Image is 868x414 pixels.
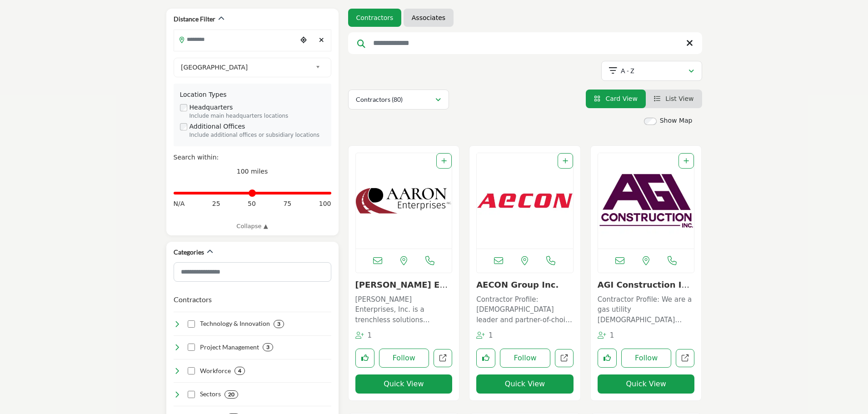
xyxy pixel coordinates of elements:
[174,15,215,24] h2: Distance Filter
[476,374,574,394] button: Quick View
[598,374,695,394] button: Quick View
[174,248,204,257] h2: Categories
[598,280,689,299] a: AGI Construction Inc...
[476,349,495,368] button: Like listing
[476,292,574,325] a: Contractor Profile: [DEMOGRAPHIC_DATA] leader and partner-of-choice in construction and infrastru...
[355,280,453,290] h3: Aaron Enterprises Inc.
[660,116,693,125] label: Show Map
[297,30,310,50] div: Choose your current location
[477,153,573,249] img: AECON Group Inc.
[598,153,694,249] a: Open Listing in new tab
[683,157,689,165] a: Add To List
[476,330,493,341] div: Followers
[174,153,331,162] div: Search within:
[319,199,331,209] span: 100
[476,294,574,325] p: Contractor Profile: [DEMOGRAPHIC_DATA] leader and partner-of-choice in construction and infrastru...
[379,349,429,368] button: Follow
[355,280,449,299] a: [PERSON_NAME] Enterprises In...
[598,280,695,290] h3: AGI Construction Inc.
[555,349,574,368] a: Open aecon-utilities-ltd in new tab
[348,32,702,54] input: Search Keyword
[355,294,453,325] p: [PERSON_NAME] Enterprises, Inc. is a trenchless solutions contractor focusing on trenchless utili...
[355,330,372,341] div: Followers
[224,390,238,399] div: 20 Results For Sectors
[412,13,445,22] a: Associates
[367,331,372,339] span: 1
[181,62,312,73] span: [GEOGRAPHIC_DATA]
[190,103,233,112] label: Headquarters
[237,168,268,175] span: 100 miles
[356,95,403,104] p: Contractors (80)
[489,331,493,339] span: 1
[188,391,195,398] input: Select Sectors checkbox
[200,343,259,352] h4: Project Management: Effective planning, coordination, and oversight to deliver projects on time, ...
[355,349,374,368] button: Like listing
[563,157,568,165] a: Add To List
[676,349,694,368] a: Open agi-construction-inc in new tab
[355,374,453,394] button: Quick View
[238,368,241,374] b: 4
[190,112,325,120] div: Include main headquarters locations
[665,95,693,102] span: List View
[248,199,256,209] span: 50
[188,320,195,328] input: Select Technology & Innovation checkbox
[180,90,325,100] div: Location Types
[190,122,245,131] label: Additional Offices
[441,157,447,165] a: Add To List
[605,95,637,102] span: Card View
[598,330,614,341] div: Followers
[356,13,394,22] a: Contractors
[476,280,574,290] h3: AECON Group Inc.
[200,389,221,399] h4: Sectors: Serving multiple industries, including oil & gas, water, sewer, electric power, and tele...
[315,30,329,50] div: Clear search location
[601,61,702,81] button: A - Z
[174,294,212,305] button: Contractors
[610,331,614,339] span: 1
[188,344,195,351] input: Select Project Management checkbox
[283,199,291,209] span: 75
[654,95,694,102] a: View List
[356,153,452,249] a: Open Listing in new tab
[200,319,270,328] h4: Technology & Innovation: Leveraging cutting-edge tools, systems, and processes to optimize effici...
[434,349,452,368] a: Open aaron-enterprises-inc in new tab
[598,294,695,325] p: Contractor Profile: We are a gas utility [DEMOGRAPHIC_DATA] employing over 300 workers and servic...
[228,391,234,398] b: 20
[263,343,273,351] div: 3 Results For Project Management
[200,366,231,375] h4: Workforce: Skilled, experienced, and diverse professionals dedicated to excellence in all aspects...
[174,30,297,48] input: Search Location
[476,280,559,289] a: AECON Group Inc.
[598,292,695,325] a: Contractor Profile: We are a gas utility [DEMOGRAPHIC_DATA] employing over 300 workers and servic...
[621,349,672,368] button: Follow
[174,222,331,231] a: Collapse ▲
[234,367,245,375] div: 4 Results For Workforce
[188,367,195,374] input: Select Workforce checkbox
[348,90,449,110] button: Contractors (80)
[174,262,331,282] input: Search Category
[586,90,646,108] li: Card View
[277,321,280,327] b: 3
[598,349,617,368] button: Like listing
[266,344,269,350] b: 3
[477,153,573,249] a: Open Listing in new tab
[355,292,453,325] a: [PERSON_NAME] Enterprises, Inc. is a trenchless solutions contractor focusing on trenchless utili...
[594,95,638,102] a: View Card
[500,349,550,368] button: Follow
[274,320,284,328] div: 3 Results For Technology & Innovation
[174,199,185,209] span: N/A
[356,153,452,249] img: Aaron Enterprises Inc.
[598,153,694,249] img: AGI Construction Inc.
[646,90,702,108] li: List View
[212,199,220,209] span: 25
[621,66,634,75] p: A - Z
[190,131,325,140] div: Include additional offices or subsidiary locations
